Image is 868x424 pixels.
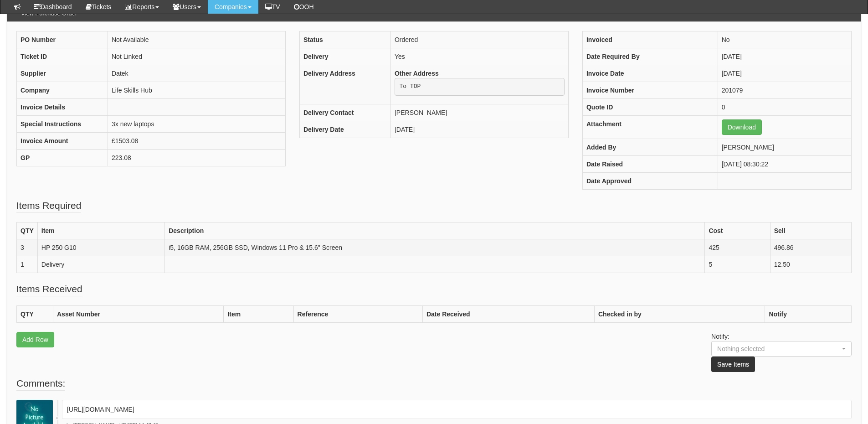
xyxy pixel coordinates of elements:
[770,239,851,256] td: 496.86
[718,48,851,65] td: [DATE]
[17,239,38,256] td: 3
[17,82,108,98] th: Company
[37,239,164,256] td: HP 250 G10
[17,256,38,273] td: 1
[718,82,851,98] td: 201079
[422,305,594,322] th: Date Received
[37,222,164,239] th: Item
[582,155,718,172] th: Date Raised
[582,65,718,82] th: Invoice Date
[17,132,108,149] th: Invoice Amount
[108,132,286,149] td: £1503.08
[108,82,286,98] td: Life Skills Hub
[594,305,765,322] th: Checked in by
[108,31,286,48] td: Not Available
[582,31,718,48] th: Invoiced
[299,104,390,121] th: Delivery Contact
[299,65,390,104] th: Delivery Address
[770,256,851,273] td: 12.50
[582,98,718,115] th: Quote ID
[390,31,568,48] td: Ordered
[390,104,568,121] td: [PERSON_NAME]
[705,239,770,256] td: 425
[705,256,770,273] td: 5
[67,405,847,414] p: [URL][DOMAIN_NAME]
[722,119,762,135] a: Download
[299,48,390,65] th: Delivery
[718,31,851,48] td: No
[17,48,108,65] th: Ticket ID
[293,305,422,322] th: Reference
[165,222,705,239] th: Description
[390,121,568,138] td: [DATE]
[16,282,82,296] legend: Items Received
[108,115,286,132] td: 3x new laptops
[17,305,53,322] th: QTY
[395,70,439,77] b: Other Address
[17,65,108,82] th: Supplier
[165,239,705,256] td: i5, 16GB RAM, 256GB SSD, Windows 11 Pro & 15.6" Screen
[17,115,108,132] th: Special Instructions
[582,48,718,65] th: Date Required By
[582,115,718,139] th: Attachment
[16,199,81,213] legend: Items Required
[108,149,286,166] td: 223.08
[705,222,770,239] th: Cost
[17,149,108,166] th: GP
[711,357,755,372] button: Save Items
[582,82,718,98] th: Invoice Number
[711,332,852,372] p: Notify:
[718,155,851,172] td: [DATE] 08:30:22
[224,305,293,322] th: Item
[717,344,828,353] div: Nothing selected
[17,31,108,48] th: PO Number
[718,139,851,155] td: [PERSON_NAME]
[17,222,38,239] th: QTY
[37,256,164,273] td: Delivery
[582,172,718,189] th: Date Approved
[108,65,286,82] td: Datek
[582,139,718,155] th: Added By
[765,305,852,322] th: Notify
[16,377,65,391] legend: Comments:
[53,305,224,322] th: Asset Number
[711,341,852,357] button: Nothing selected
[395,78,565,96] pre: To TOP
[299,121,390,138] th: Delivery Date
[718,65,851,82] td: [DATE]
[299,31,390,48] th: Status
[718,98,851,115] td: 0
[17,98,108,115] th: Invoice Details
[16,332,54,347] a: Add Row
[108,48,286,65] td: Not Linked
[390,48,568,65] td: Yes
[770,222,851,239] th: Sell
